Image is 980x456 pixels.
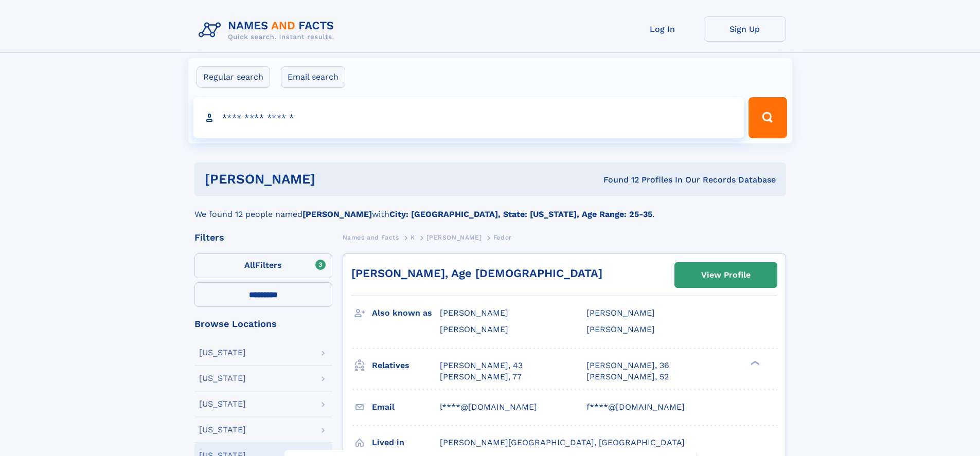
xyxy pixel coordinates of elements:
[351,267,602,280] a: [PERSON_NAME], Age [DEMOGRAPHIC_DATA]
[343,231,399,244] a: Names and Facts
[372,398,440,416] h3: Email
[193,97,744,138] input: search input
[701,263,751,287] div: View Profile
[704,16,786,42] a: Sign Up
[372,304,440,322] h3: Also known as
[411,234,415,241] span: K
[194,196,786,221] div: We found 12 people named with .
[586,308,655,318] span: [PERSON_NAME]
[426,234,482,241] span: [PERSON_NAME]
[586,324,655,334] span: [PERSON_NAME]
[199,426,246,434] div: [US_STATE]
[372,434,440,451] h3: Lived in
[748,359,760,366] div: ❯
[586,360,669,371] a: [PERSON_NAME], 36
[194,233,332,242] div: Filters
[389,209,652,219] b: City: [GEOGRAPHIC_DATA], State: [US_STATE], Age Range: 25-35
[426,231,482,244] a: [PERSON_NAME]
[199,400,246,408] div: [US_STATE]
[194,253,332,278] label: Filters
[244,260,255,270] span: All
[440,324,508,334] span: [PERSON_NAME]
[675,263,777,287] a: View Profile
[194,16,343,44] img: Logo Names and Facts
[199,349,246,357] div: [US_STATE]
[372,357,440,374] h3: Relatives
[194,319,332,329] div: Browse Locations
[493,234,512,241] span: Fedor
[440,371,522,382] a: [PERSON_NAME], 77
[440,437,685,447] span: [PERSON_NAME][GEOGRAPHIC_DATA], [GEOGRAPHIC_DATA]
[411,231,415,244] a: K
[199,374,246,382] div: [US_STATE]
[281,66,345,88] label: Email search
[749,97,787,138] button: Search Button
[621,16,704,42] a: Log In
[302,209,372,219] b: [PERSON_NAME]
[586,371,669,382] a: [PERSON_NAME], 52
[459,174,776,186] div: Found 12 Profiles In Our Records Database
[205,173,459,186] h1: [PERSON_NAME]
[440,360,523,371] a: [PERSON_NAME], 43
[440,308,508,318] span: [PERSON_NAME]
[197,66,270,88] label: Regular search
